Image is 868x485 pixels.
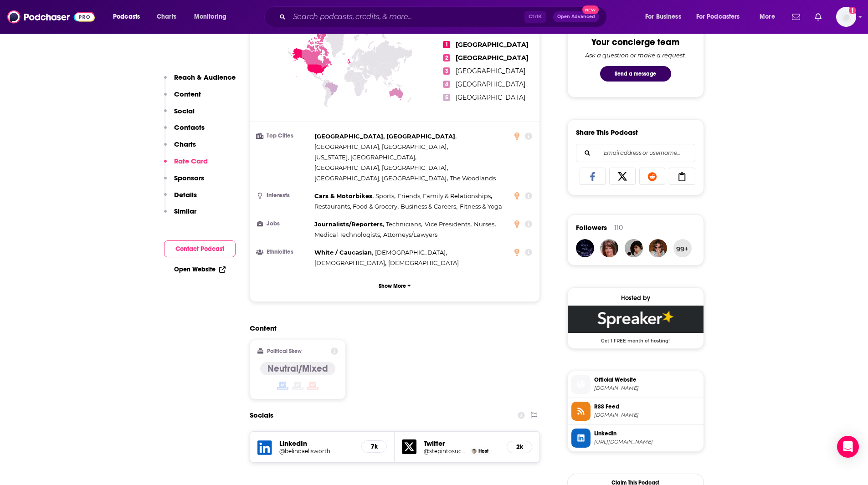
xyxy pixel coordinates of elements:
span: RSS Feed [594,403,700,411]
button: open menu [188,10,238,24]
div: Hosted by [568,294,704,302]
span: Cars & Motorbikes [314,192,372,199]
button: open menu [107,10,152,24]
span: , [314,247,373,258]
p: Sponsors [174,174,204,182]
span: , [398,191,492,201]
span: , [314,173,448,184]
span: , [375,191,395,201]
div: Your concierge team [591,36,679,48]
h2: Content [250,324,533,332]
button: Content [164,90,201,107]
span: , [314,219,384,230]
span: More [760,10,775,23]
span: Monitoring [194,10,226,23]
button: Show More [257,277,533,294]
a: Copy Link [669,168,695,185]
span: https://www.linkedin.com/in/belindaellsworth [594,439,700,445]
span: [DEMOGRAPHIC_DATA] [388,259,459,266]
p: Charts [174,140,196,148]
p: Reach & Audience [174,73,236,82]
h5: 2k [514,443,524,451]
button: Send a message [600,66,671,82]
span: [GEOGRAPHIC_DATA] [456,54,529,62]
div: Search podcasts, credits, & more... [273,6,616,27]
img: Podchaser - Follow, Share and Rate Podcasts [7,8,95,26]
span: Open Advanced [557,15,595,19]
a: Show notifications dropdown [788,9,804,25]
span: , [314,230,381,240]
span: Get 1 FREE month of hosting! [568,333,704,344]
span: Linkedin [594,429,700,438]
a: Open Website [174,265,226,273]
span: [DEMOGRAPHIC_DATA] [375,249,446,256]
a: @stepintosuccess [424,448,467,454]
span: White / Caucasian [314,249,372,256]
img: Belinda Ellsworth [472,449,477,454]
h5: 7k [369,443,379,450]
h3: Share This Podcast [576,128,638,137]
input: Search podcasts, credits, & more... [289,10,524,24]
h3: Ethnicities [257,249,311,255]
span: For Podcasters [696,10,740,23]
img: Spreaker Deal: Get 1 FREE month of hosting! [568,306,704,333]
span: [GEOGRAPHIC_DATA], [GEOGRAPHIC_DATA] [314,164,447,171]
span: , [386,219,422,230]
span: , [425,219,472,230]
span: spreaker.com [594,412,700,419]
a: Stormy222 [576,239,594,257]
button: open menu [639,10,693,24]
span: [GEOGRAPHIC_DATA] [456,80,525,88]
input: Email address or username... [584,144,688,162]
span: [GEOGRAPHIC_DATA] [456,67,525,75]
div: 110 [614,224,623,232]
span: [GEOGRAPHIC_DATA], [GEOGRAPHIC_DATA] [314,133,455,140]
span: [GEOGRAPHIC_DATA], [GEOGRAPHIC_DATA] [314,174,447,182]
p: Details [174,190,197,199]
a: Charts [151,10,182,24]
p: Show More [379,283,406,289]
p: Contacts [174,123,205,132]
span: 1 [443,41,450,48]
span: , [314,152,416,163]
span: , [314,258,386,268]
span: , [314,163,448,173]
span: Technicians [386,220,421,228]
span: Charts [157,10,176,23]
h2: Political Skew [267,348,302,354]
button: Contact Podcast [164,240,236,257]
span: [GEOGRAPHIC_DATA] [456,93,525,102]
span: 3 [443,67,450,75]
span: Restaurants, Food & Grocery [314,203,397,210]
h3: Interests [257,193,311,199]
span: Ctrl K [524,11,546,23]
span: Attorneys/Lawyers [383,231,437,238]
a: Show notifications dropdown [811,9,825,25]
button: Show profile menu [836,7,856,27]
a: @belindaellsworth [279,448,354,454]
span: , [401,201,457,212]
span: , [474,219,496,230]
button: Reach & Audience [164,73,236,90]
p: Content [174,90,201,98]
span: , [375,247,447,258]
span: , [314,142,448,152]
h3: Jobs [257,221,311,227]
a: Share on X/Twitter [609,168,636,185]
button: Charts [164,140,196,157]
h5: Twitter [424,439,499,448]
a: Share on Facebook [580,168,606,185]
span: Nurses [474,220,494,228]
span: Business & Careers [401,203,456,210]
span: Journalists/Reporters [314,220,383,228]
div: Search followers [576,144,695,162]
img: nila.holmes [600,239,618,257]
span: Host [478,448,488,454]
span: workfromyourhappyplace.com [594,385,700,392]
a: Geminichef [649,239,667,257]
button: Contacts [164,123,205,140]
span: The Woodlands [450,174,496,182]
